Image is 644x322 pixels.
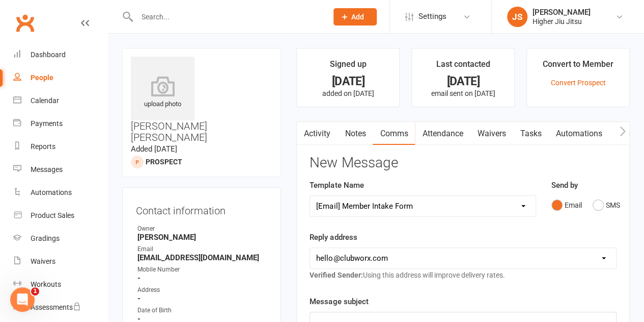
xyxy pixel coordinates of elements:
[13,204,107,227] a: Product Sales
[13,112,107,135] a: Payments
[415,122,470,145] a: Attendance
[373,122,415,145] a: Comms
[137,285,267,295] div: Address
[306,76,390,87] div: [DATE]
[306,89,390,97] p: added on [DATE]
[137,274,267,283] strong: -
[310,295,368,308] label: Message subject
[31,211,74,219] div: Product Sales
[310,271,505,279] span: Using this address will improve delivery rates.
[131,57,272,143] h3: [PERSON_NAME] [PERSON_NAME]
[551,79,606,87] a: Convert Prospect
[351,13,364,21] span: Add
[31,73,53,82] div: People
[513,122,548,145] a: Tasks
[31,51,66,59] div: Dashboard
[333,8,377,26] button: Add
[330,58,367,76] div: Signed up
[548,122,609,145] a: Automations
[131,76,194,110] div: upload photo
[137,224,267,234] div: Owner
[421,89,505,97] p: email sent on [DATE]
[31,234,60,242] div: Gradings
[13,227,107,250] a: Gradings
[593,195,620,215] button: SMS
[533,17,591,26] div: Higher Jiu Jitsu
[13,43,107,66] a: Dashboard
[137,244,267,254] div: Email
[137,294,267,303] strong: -
[310,271,362,279] strong: Verified Sender:
[13,181,107,204] a: Automations
[31,142,55,151] div: Reports
[310,231,357,243] label: Reply address
[31,188,72,196] div: Automations
[137,253,267,262] strong: [EMAIL_ADDRESS][DOMAIN_NAME]
[551,195,582,215] button: Email
[31,303,81,311] div: Assessments
[436,58,490,76] div: Last contacted
[418,5,446,28] span: Settings
[13,273,107,296] a: Workouts
[543,58,613,76] div: Convert to Member
[146,158,182,166] snap: prospect
[31,96,59,105] div: Calendar
[31,119,63,128] div: Payments
[13,66,107,89] a: People
[31,287,39,295] span: 1
[13,135,107,158] a: Reports
[310,155,617,171] h3: New Message
[297,122,338,145] a: Activity
[310,179,363,191] label: Template Name
[13,89,107,112] a: Calendar
[533,8,591,17] div: [PERSON_NAME]
[13,250,107,273] a: Waivers
[31,280,61,288] div: Workouts
[31,165,63,174] div: Messages
[31,257,55,265] div: Waivers
[13,296,107,319] a: Assessments
[421,76,505,87] div: [DATE]
[507,7,527,27] div: JS
[12,10,38,36] a: Clubworx
[10,287,35,312] iframe: Intercom live chat
[137,233,267,242] strong: [PERSON_NAME]
[137,306,267,315] div: Date of Birth
[131,144,177,154] time: Added [DATE]
[13,158,107,181] a: Messages
[137,265,267,275] div: Mobile Number
[136,201,267,216] h3: Contact information
[551,179,578,191] label: Send by
[338,122,373,145] a: Notes
[134,10,321,24] input: Search...
[470,122,513,145] a: Waivers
